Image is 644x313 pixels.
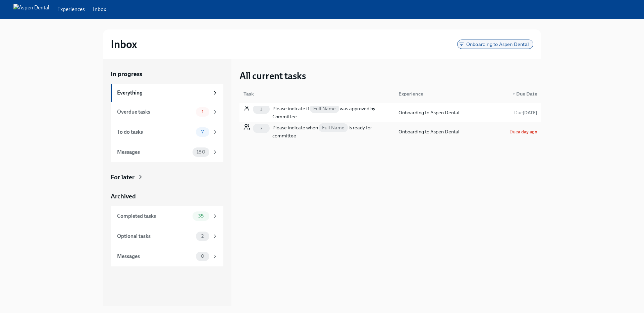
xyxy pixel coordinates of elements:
[256,107,267,112] span: 1
[197,129,208,134] span: 7
[111,246,223,266] a: Messages0
[398,109,470,117] div: Onboarding to Aspen Dental
[111,84,223,102] a: Everything
[111,192,223,201] a: Archived
[241,90,393,98] div: Task
[13,4,49,15] img: Aspen Dental
[117,148,190,156] div: Messages
[272,105,390,121] div: Please indicate if was approved by Committee
[194,213,208,218] span: 35
[111,122,223,142] a: To do tasks7
[197,234,208,239] span: 2
[111,206,223,226] a: Completed tasks35
[398,128,470,136] div: Onboarding to Aspen Dental
[512,92,516,96] span: ▼
[117,212,190,220] div: Completed tasks
[111,226,223,246] a: Optional tasks2
[111,102,223,122] a: Overdue tasks1
[310,104,339,113] span: Full Name
[239,70,306,82] h3: All current tasks
[473,87,540,101] div: ▼Due Date
[239,103,541,122] a: 1Please indicate ifFull Namewas approved by CommitteeOnboarding to Aspen DentalDue[DATE]
[239,103,541,122] div: 1Please indicate ifFull Namewas approved by CommitteeOnboarding to Aspen DentalDue[DATE]
[462,42,533,47] span: Onboarding to Aspen Dental
[272,124,390,140] div: Please indicate when is ready for committee
[509,129,537,135] span: August 23rd, 2025 16:00
[117,253,193,260] div: Messages
[93,6,106,13] a: Inbox
[111,38,137,51] h2: Inbox
[198,109,208,114] span: 1
[117,108,193,116] div: Overdue tasks
[509,129,537,135] span: Due
[473,90,540,98] div: Due Date
[457,40,533,49] div: Onboarding to Aspen Dental
[393,87,473,101] div: Experience
[319,123,348,132] span: Full Name
[193,149,209,154] span: 180
[514,110,537,116] span: Due
[523,110,537,116] strong: [DATE]
[396,90,473,98] div: Experience
[256,126,267,131] span: 7
[111,173,135,182] div: For later
[518,129,537,135] strong: a day ago
[117,89,209,97] div: Everything
[241,87,393,101] div: Task
[197,254,208,259] span: 0
[111,142,223,162] a: Messages180
[239,122,541,141] a: 7Please indicate whenFull Nameis ready for committeeOnboarding to Aspen DentalDuea day ago
[117,233,193,240] div: Optional tasks
[111,173,223,182] a: For later
[111,70,223,78] a: In progress
[117,128,193,136] div: To do tasks
[57,6,85,13] a: Experiences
